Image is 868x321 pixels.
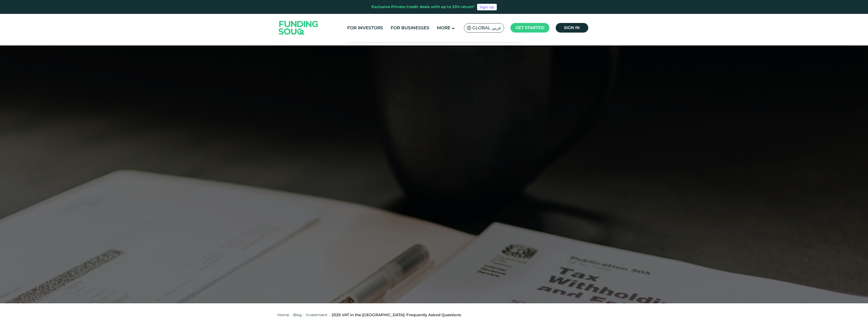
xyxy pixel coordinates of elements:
img: SA Flag [467,26,471,30]
a: Investment [306,312,327,317]
a: Home [277,312,289,317]
a: For Businesses [389,24,431,32]
span: More [437,25,450,30]
span: Get started [515,25,544,30]
span: Global عربي [472,25,501,31]
div: 2025 VAT in the [GEOGRAPHIC_DATA]: Frequently Asked Questions [332,312,461,318]
span: Sign in [564,25,580,30]
img: Logo [274,15,323,40]
a: Sign Up [477,4,497,10]
a: Sign in [556,23,588,33]
div: Exclusive Private Credit deals with up to 23% return* [371,4,475,10]
a: Blog [293,312,302,317]
a: For Investors [346,24,384,32]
